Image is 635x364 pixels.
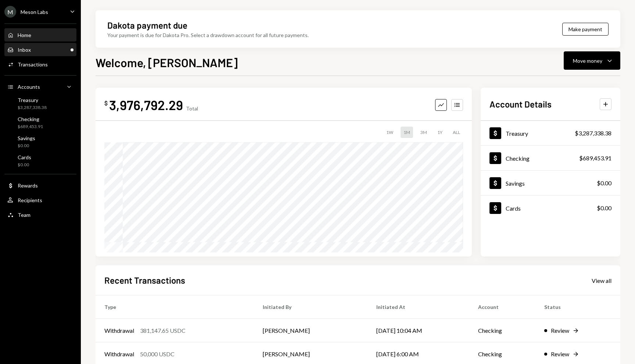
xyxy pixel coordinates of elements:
div: $3,287,338.38 [18,105,47,111]
a: Savings$0.00 [4,133,76,150]
div: Inbox [18,47,31,53]
div: 50,000 USDC [140,350,175,358]
a: Team [4,208,76,221]
div: $0.00 [18,162,31,168]
div: Savings [506,180,525,187]
div: $689,453.91 [579,154,611,163]
button: Move money [564,51,620,70]
div: 1M [401,127,413,138]
div: $0.00 [18,143,35,149]
div: View all [592,277,611,284]
div: 3,976,792.29 [109,97,183,113]
th: Initiated By [254,295,367,319]
div: Transactions [18,61,48,68]
a: Treasury$3,287,338.38 [4,95,76,112]
div: Checking [18,116,43,122]
div: Your payment is due for Dakota Pro. Select a drawdown account for all future payments. [107,31,309,39]
a: Home [4,28,76,41]
a: Recipients [4,193,76,207]
td: [DATE] 10:04 AM [367,319,469,342]
div: Dakota payment due [107,19,187,31]
td: [PERSON_NAME] [254,319,367,342]
a: Inbox [4,43,76,56]
div: ALL [450,127,463,138]
a: Checking$689,453.91 [481,146,620,170]
a: Treasury$3,287,338.38 [481,121,620,145]
a: Cards$0.00 [4,152,76,170]
th: Account [469,295,536,319]
div: 1W [383,127,396,138]
div: $0.00 [597,204,611,212]
th: Status [535,295,620,319]
div: $0.00 [597,179,611,188]
div: Review [551,350,569,358]
div: M [4,6,16,18]
div: Cards [506,205,521,212]
div: $ [104,99,108,107]
h2: Account Details [489,98,552,110]
a: Checking$689,453.91 [4,114,76,131]
h1: Welcome, [PERSON_NAME] [96,55,238,70]
div: Checking [506,155,530,162]
div: Team [18,212,31,218]
div: Treasury [18,97,47,103]
div: Recipients [18,197,42,203]
div: Treasury [506,130,528,137]
a: View all [592,276,611,284]
div: Rewards [18,182,38,189]
div: 3M [417,127,430,138]
a: Accounts [4,80,76,93]
div: Withdrawal [104,350,134,358]
div: $3,287,338.38 [575,129,611,138]
div: Accounts [18,84,40,90]
div: Cards [18,154,31,160]
th: Type [96,295,254,319]
div: Savings [18,135,35,141]
div: Move money [573,57,602,65]
a: Cards$0.00 [481,196,620,220]
div: $689,453.91 [18,124,43,130]
a: Savings$0.00 [481,171,620,195]
div: 1Y [434,127,445,138]
th: Initiated At [367,295,469,319]
div: 381,147.65 USDC [140,326,186,335]
div: Total [186,105,198,112]
button: Make payment [562,23,609,36]
div: Withdrawal [104,326,134,335]
a: Transactions [4,58,76,71]
td: Checking [469,319,536,342]
div: Review [551,326,569,335]
a: Rewards [4,179,76,192]
h2: Recent Transactions [104,274,185,286]
div: Meson Labs [21,9,48,15]
div: Home [18,32,31,38]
